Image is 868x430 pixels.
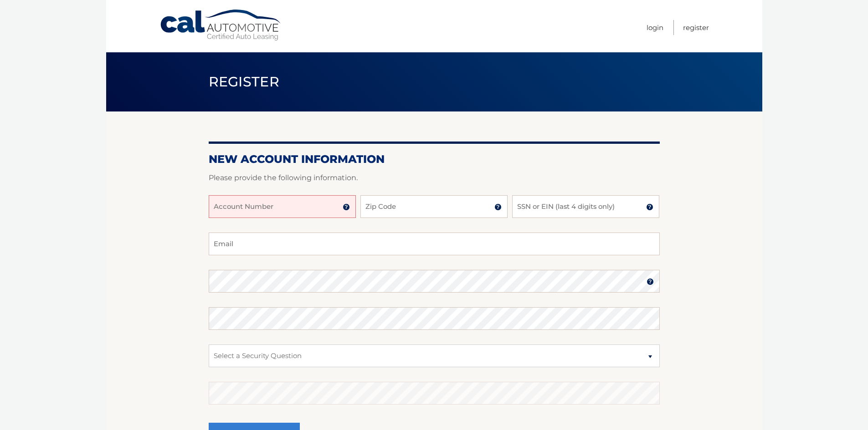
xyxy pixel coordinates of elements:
[209,195,356,218] input: Account Number
[209,152,660,166] h2: New Account Information
[647,20,663,35] a: Login
[209,172,660,184] p: Please provide the following information.
[343,203,350,211] img: tooltip.svg
[360,195,508,218] input: Zip Code
[494,203,502,211] img: tooltip.svg
[647,278,654,285] img: tooltip.svg
[512,195,659,218] input: SSN or EIN (last 4 digits only)
[646,203,653,211] img: tooltip.svg
[683,20,709,35] a: Register
[159,9,282,41] a: Cal Automotive
[209,73,280,90] span: Register
[209,233,660,255] input: Email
